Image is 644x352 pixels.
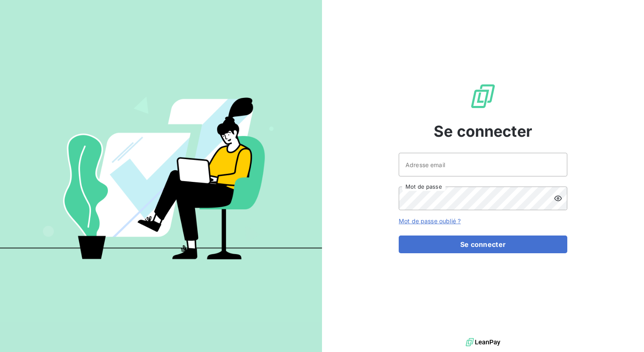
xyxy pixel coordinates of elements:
[399,217,461,225] a: Mot de passe oublié ?
[434,120,532,143] span: Se connecter
[470,83,496,110] img: Logo LeanPay
[466,336,500,349] img: logo
[399,153,567,176] input: placeholder
[399,236,567,253] button: Se connecter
